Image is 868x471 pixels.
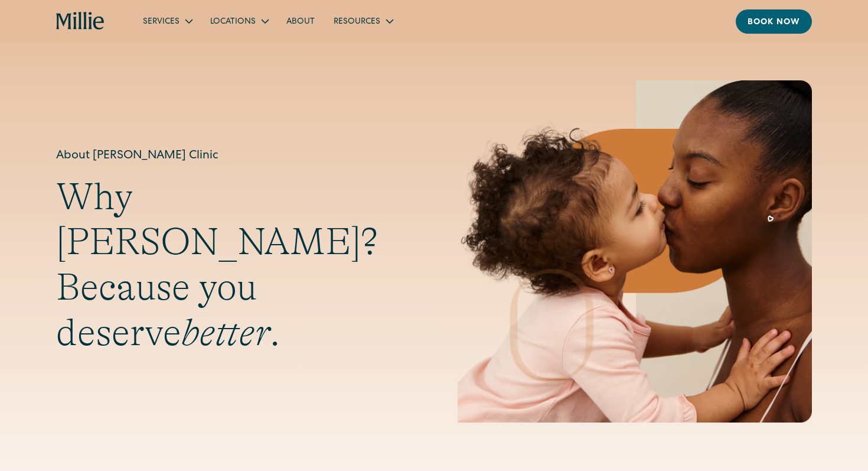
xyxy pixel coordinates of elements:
div: Locations [201,11,277,31]
div: Services [143,16,180,28]
a: About [277,11,324,31]
div: Services [133,11,201,31]
div: Resources [324,11,402,31]
img: Mother and baby sharing a kiss, highlighting the emotional bond and nurturing care at the heart o... [458,80,812,423]
h1: About [PERSON_NAME] Clinic [56,147,410,165]
div: Resources [334,16,380,28]
div: Locations [210,16,256,28]
em: better [181,311,270,354]
div: Book now [748,17,800,29]
a: Book now [736,9,812,34]
a: home [56,12,105,31]
h2: Why [PERSON_NAME]? Because you deserve . [56,174,410,356]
